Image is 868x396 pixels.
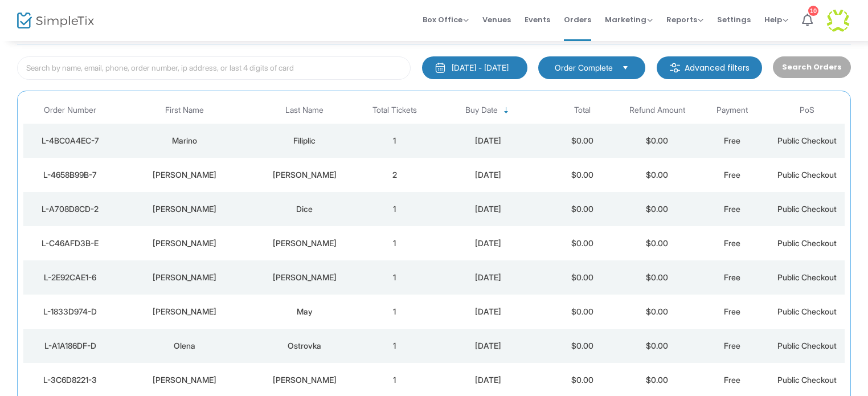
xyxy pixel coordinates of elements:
[423,14,469,25] span: Box Office
[26,374,114,386] div: L-3C6D8221-3
[777,341,837,350] span: Public Checkout
[255,135,354,146] div: Filiplic
[564,5,591,34] span: Orders
[777,375,837,385] span: Public Checkout
[764,14,788,25] span: Help
[120,374,249,386] div: Steven
[544,329,620,363] td: $0.00
[777,238,837,248] span: Public Checkout
[26,306,114,317] div: L-1833D974-D
[777,136,837,145] span: Public Checkout
[120,135,249,146] div: Marino
[620,124,695,158] td: $0.00
[26,135,114,146] div: L-4BC0A4EC-7
[435,272,542,283] div: 2025-09-15
[357,260,432,295] td: 1
[422,56,527,79] button: [DATE] - [DATE]
[808,6,818,16] div: 10
[620,260,695,295] td: $0.00
[165,105,204,115] span: First Name
[435,62,446,74] img: monthly
[777,170,837,179] span: Public Checkout
[620,97,695,124] th: Refund Amount
[120,272,249,283] div: Christine
[724,238,740,248] span: Free
[435,238,542,249] div: 2025-09-15
[435,203,542,215] div: 2025-09-15
[357,192,432,226] td: 1
[777,307,837,316] span: Public Checkout
[617,62,633,74] button: Select
[17,56,411,80] input: Search by name, email, phone, order number, ip address, or last 4 digits of card
[544,226,620,260] td: $0.00
[724,375,740,385] span: Free
[502,106,511,115] span: Sortable
[44,105,96,115] span: Order Number
[724,341,740,350] span: Free
[120,306,249,317] div: Jeff
[435,306,542,317] div: 2025-09-15
[669,62,681,74] img: filter
[465,105,498,115] span: Buy Date
[255,374,354,386] div: Parker
[357,124,432,158] td: 1
[435,169,542,181] div: 2025-09-15
[435,374,542,386] div: 2025-09-15
[482,5,511,34] span: Venues
[724,170,740,179] span: Free
[544,260,620,295] td: $0.00
[255,340,354,352] div: Ostrovka
[605,14,653,25] span: Marketing
[620,329,695,363] td: $0.00
[357,295,432,329] td: 1
[435,135,542,146] div: 2025-09-15
[620,226,695,260] td: $0.00
[120,169,249,181] div: Craig
[357,226,432,260] td: 1
[724,136,740,145] span: Free
[657,56,762,79] m-button: Advanced filters
[544,295,620,329] td: $0.00
[285,105,324,115] span: Last Name
[255,238,354,249] div: Murdoch
[724,272,740,282] span: Free
[26,203,114,215] div: L-A708D8CD-2
[717,5,751,34] span: Settings
[525,5,550,34] span: Events
[120,203,249,215] div: Robert
[544,192,620,226] td: $0.00
[255,169,354,181] div: Macher
[544,97,620,124] th: Total
[26,272,114,283] div: L-2E92CAE1-6
[435,340,542,352] div: 2025-09-15
[544,124,620,158] td: $0.00
[620,295,695,329] td: $0.00
[255,203,354,215] div: Dice
[120,238,249,249] div: Heidi
[724,307,740,316] span: Free
[716,105,748,115] span: Payment
[724,204,740,214] span: Free
[26,340,114,352] div: L-A1A186DF-D
[777,272,837,282] span: Public Checkout
[255,306,354,317] div: May
[777,204,837,214] span: Public Checkout
[357,97,432,124] th: Total Tickets
[452,62,509,74] div: [DATE] - [DATE]
[555,62,613,74] span: Order Complete
[26,169,114,181] div: L-4658B99B-7
[620,192,695,226] td: $0.00
[620,158,695,192] td: $0.00
[120,340,249,352] div: Olena
[544,158,620,192] td: $0.00
[357,329,432,363] td: 1
[800,105,814,115] span: PoS
[666,14,703,25] span: Reports
[26,238,114,249] div: L-C46AFD3B-E
[255,272,354,283] div: Cardoza
[357,158,432,192] td: 2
